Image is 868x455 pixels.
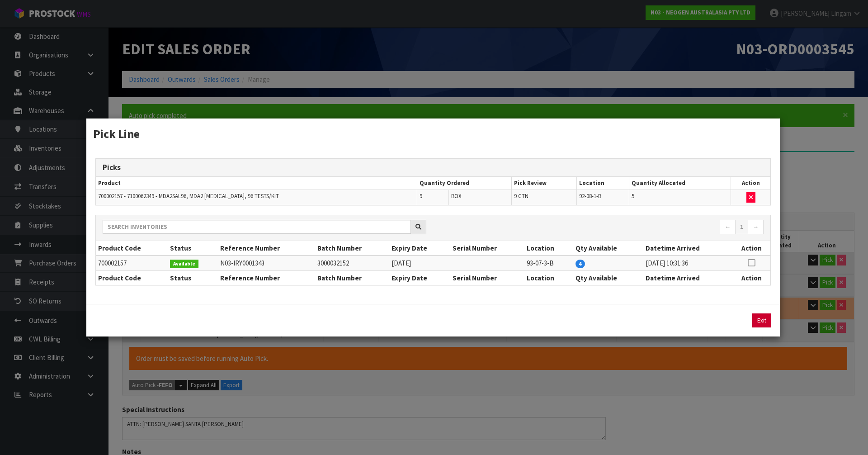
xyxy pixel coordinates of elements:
[93,125,773,142] h3: Pick Line
[450,270,524,285] th: Serial Number
[514,192,528,200] span: 9 CTN
[168,270,217,285] th: Status
[512,177,577,190] th: Pick Review
[632,192,634,200] span: 5
[417,177,512,190] th: Quantity Ordered
[524,270,573,285] th: Location
[720,220,736,234] a: ←
[752,313,771,327] button: Exit
[218,241,316,256] th: Reference Number
[440,220,764,236] nav: Page navigation
[643,270,732,285] th: Datetime Arrived
[315,270,389,285] th: Batch Number
[389,241,450,256] th: Expiry Date
[389,270,450,285] th: Expiry Date
[450,241,524,256] th: Serial Number
[573,270,643,285] th: Qty Available
[392,259,411,267] span: [DATE]
[96,177,417,190] th: Product
[524,256,573,270] td: 93-07-3-B
[579,192,601,200] span: 92-08-1-B
[577,177,629,190] th: Location
[576,260,585,268] span: 4
[732,270,770,285] th: Action
[96,270,168,285] th: Product Code
[735,220,748,234] a: 1
[643,241,732,256] th: Datetime Arrived
[731,177,770,190] th: Action
[420,192,422,200] span: 9
[103,163,764,172] h3: Picks
[218,256,316,270] td: N03-IRY0001343
[96,241,168,256] th: Product Code
[451,192,462,200] span: BOX
[103,220,411,234] input: Search inventories
[629,177,731,190] th: Quantity Allocated
[98,192,279,200] span: 700002157 - 7100062349 - MDA2SAL96, MDA2 [MEDICAL_DATA], 96 TESTS/KIT
[524,241,573,256] th: Location
[315,256,389,270] td: 3000032152
[315,241,389,256] th: Batch Number
[732,241,770,256] th: Action
[168,241,217,256] th: Status
[96,256,168,270] td: 700002157
[748,220,764,234] a: →
[573,241,643,256] th: Qty Available
[643,256,732,270] td: [DATE] 10:31:36
[170,260,198,269] span: Available
[218,270,316,285] th: Reference Number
